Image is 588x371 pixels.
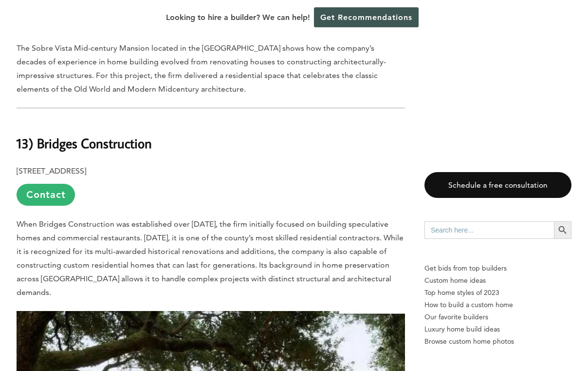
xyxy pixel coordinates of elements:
iframe: Drift Widget Chat Controller [401,301,576,359]
input: Search here... [424,221,554,239]
a: Get Recommendations [314,7,419,27]
a: Top home styles of 2023 [424,287,571,299]
a: Custom home ideas [424,274,571,287]
span: When Bridges Construction was established over [DATE], the firm initially focused on building spe... [17,219,404,297]
span: The Sobre Vista Mid-century Mansion located in the [GEOGRAPHIC_DATA] shows how the company’s deca... [17,43,386,94]
a: Contact [17,184,75,206]
b: 13) Bridges Construction [17,135,152,152]
svg: Search [557,225,568,235]
a: Schedule a free consultation [424,172,571,198]
p: Get bids from top builders [424,262,571,274]
a: How to build a custom home [424,299,571,311]
b: [STREET_ADDRESS] [17,166,86,176]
